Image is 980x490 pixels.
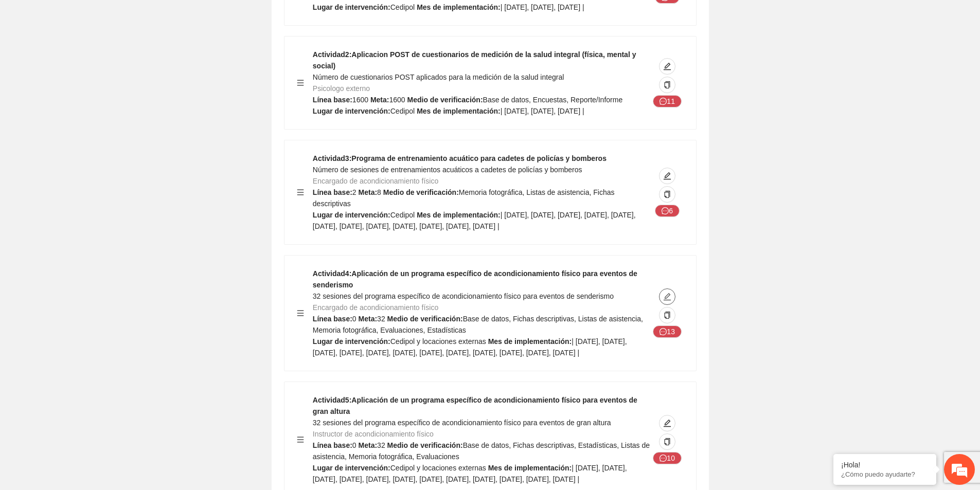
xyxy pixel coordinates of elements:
[297,436,304,443] span: menu
[352,441,357,449] span: 0
[664,312,671,320] span: copy
[297,79,304,86] span: menu
[659,433,675,450] button: copy
[660,172,675,180] span: edit
[390,211,415,219] span: Cedipol
[313,396,637,415] strong: Actividad 5 : Aplicación de un programa específico de acondicionamiento físico para eventos de gr...
[659,58,675,75] button: edit
[377,441,385,449] span: 32
[660,328,667,336] span: message
[313,50,636,70] strong: Actividad 2 : Aplicacion POST de cuestionarios de medición de la salud integral (física, mental y...
[664,191,671,199] span: copy
[488,337,572,346] strong: Mes de implementación:
[359,441,378,449] strong: Meta:
[841,470,929,478] p: ¿Cómo puedo ayudarte?
[659,186,675,203] button: copy
[313,419,611,427] span: 32 sesiones del programa específico de acondicionamiento físico para eventos de gran altura
[417,3,501,11] strong: Mes de implementación:
[660,455,667,463] span: message
[359,188,378,196] strong: Meta:
[313,315,643,334] span: Base de datos, Fichas descriptivas, Listas de asistencia, Memoria fotográfica, Evaluaciones, Esta...
[417,107,501,115] strong: Mes de implementación:
[352,188,357,196] span: 2
[313,3,390,11] strong: Lugar de intervención:
[377,188,381,196] span: 8
[653,452,682,464] button: message10
[169,5,193,30] div: Minimizar ventana de chat en vivo
[659,168,675,184] button: edit
[313,177,438,185] span: Encargado de acondicionamiento físico
[389,96,405,104] span: 1600
[297,310,304,317] span: menu
[660,62,675,70] span: edit
[659,288,675,305] button: edit
[313,303,438,312] span: Encargado de acondicionamiento físico
[313,269,637,289] strong: Actividad 4 : Aplicación de un programa específico de acondicionamiento físico para eventos de se...
[390,464,486,472] span: Cedipol y locaciones externas
[659,307,675,323] button: copy
[313,441,352,449] strong: Línea base:
[390,3,415,11] span: Cedipol
[359,315,378,323] strong: Meta:
[488,464,572,472] strong: Mes de implementación:
[313,107,390,115] strong: Lugar de intervención:
[313,188,352,196] strong: Línea base:
[662,207,669,215] span: message
[664,438,671,446] span: copy
[483,96,623,104] span: Base de datos, Encuestas, Reporte/Informe
[313,441,650,461] span: Base de datos, Fichas descriptivas, Estadísticas, Listas de asistencia, Memoria fotográfica, Eval...
[313,337,390,346] strong: Lugar de intervención:
[313,430,434,438] span: Instructor de acondicionamiento físico
[387,315,463,323] strong: Medio de verificación:
[352,96,368,104] span: 1600
[660,293,675,301] span: edit
[297,189,304,196] span: menu
[313,464,390,472] strong: Lugar de intervención:
[501,107,584,115] span: | [DATE], [DATE], [DATE] |
[387,441,463,449] strong: Medio de verificación:
[655,205,680,217] button: message6
[383,188,459,196] strong: Medio de verificación:
[5,281,196,317] textarea: Escriba su mensaje y pulse “Intro”
[659,77,675,93] button: copy
[390,337,486,346] span: Cedipol y locaciones externas
[313,188,615,208] span: Memoria fotográfica, Listas de asistencia, Fichas descriptivas
[664,81,671,89] span: copy
[313,211,390,219] strong: Lugar de intervención:
[313,292,614,300] span: 32 sesiones del programa específico de acondicionamiento físico para eventos de senderismo
[841,461,929,469] div: ¡Hola!
[501,3,584,11] span: | [DATE], [DATE], [DATE] |
[659,415,675,431] button: edit
[407,96,483,104] strong: Medio de verificación:
[60,137,142,241] span: Estamos en línea.
[417,211,501,219] strong: Mes de implementación:
[313,166,582,174] span: Número de sesiones de entrenamientos acuáticos a cadetes de policías y bomberos
[54,52,173,66] div: Chatee con nosotros ahora
[313,154,607,162] strong: Actividad 3 : Programa de entrenamiento acuático para cadetes de policías y bomberos
[653,325,682,338] button: message13
[377,315,385,323] span: 32
[660,98,667,106] span: message
[390,107,415,115] span: Cedipol
[313,73,564,81] span: Número de cuestionarios POST aplicados para la medición de la salud integral
[370,96,389,104] strong: Meta:
[313,96,352,104] strong: Línea base:
[352,315,357,323] span: 0
[660,419,675,427] span: edit
[313,315,352,323] strong: Línea base:
[653,95,682,107] button: message11
[313,84,370,93] span: Psicologo externo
